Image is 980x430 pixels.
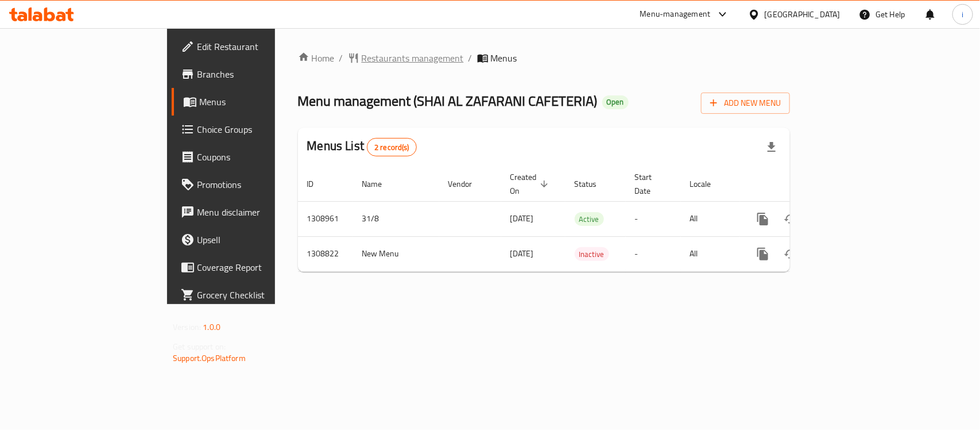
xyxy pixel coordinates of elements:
[575,247,609,261] div: Inactive
[353,201,439,236] td: 31/8
[448,177,487,191] span: Vendor
[173,339,226,354] span: Get support on:
[510,211,534,226] span: [DATE]
[307,177,329,191] span: ID
[172,171,331,198] a: Promotions
[367,138,417,156] div: Total records count
[197,40,321,53] span: Edit Restaurant
[765,8,840,21] div: [GEOGRAPHIC_DATA]
[777,240,804,268] button: Change Status
[197,233,321,247] span: Upsell
[701,93,790,114] button: Add New Menu
[602,95,629,109] div: Open
[626,236,681,271] td: -
[172,33,331,60] a: Edit Restaurant
[468,51,472,65] li: /
[172,88,331,116] a: Menus
[172,226,331,254] a: Upsell
[777,205,804,233] button: Change Status
[203,320,220,335] span: 1.0.0
[197,122,321,136] span: Choice Groups
[575,248,609,261] span: Inactive
[172,198,331,226] a: Menu disclaimer
[690,177,726,191] span: Locale
[510,170,552,198] span: Created On
[749,240,777,268] button: more
[172,254,331,281] a: Coverage Report
[298,88,598,114] span: Menu management ( SHAI AL ZAFARANI CAFETERIA )
[197,205,321,219] span: Menu disclaimer
[710,96,781,110] span: Add New Menu
[575,213,604,226] span: Active
[197,67,321,81] span: Branches
[362,177,397,191] span: Name
[575,177,612,191] span: Status
[173,320,201,335] span: Version:
[307,137,417,156] h2: Menus List
[348,51,464,65] a: Restaurants management
[353,236,439,271] td: New Menu
[197,178,321,191] span: Promotions
[172,60,331,88] a: Branches
[298,51,790,65] nav: breadcrumb
[339,51,343,65] li: /
[172,281,331,309] a: Grocery Checklist
[172,116,331,143] a: Choice Groups
[298,167,869,272] table: enhanced table
[362,51,464,65] span: Restaurants management
[740,167,869,202] th: Actions
[510,246,534,261] span: [DATE]
[758,133,785,161] div: Export file
[491,51,517,65] span: Menus
[575,212,604,226] div: Active
[197,260,321,274] span: Coverage Report
[172,143,331,171] a: Coupons
[602,97,629,107] span: Open
[635,170,667,198] span: Start Date
[199,95,321,109] span: Menus
[367,142,416,153] span: 2 record(s)
[197,288,321,302] span: Grocery Checklist
[197,150,321,164] span: Coupons
[173,351,246,366] a: Support.OpsPlatform
[640,7,711,21] div: Menu-management
[962,8,963,21] span: i
[681,201,740,236] td: All
[626,201,681,236] td: -
[681,236,740,271] td: All
[749,205,777,233] button: more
